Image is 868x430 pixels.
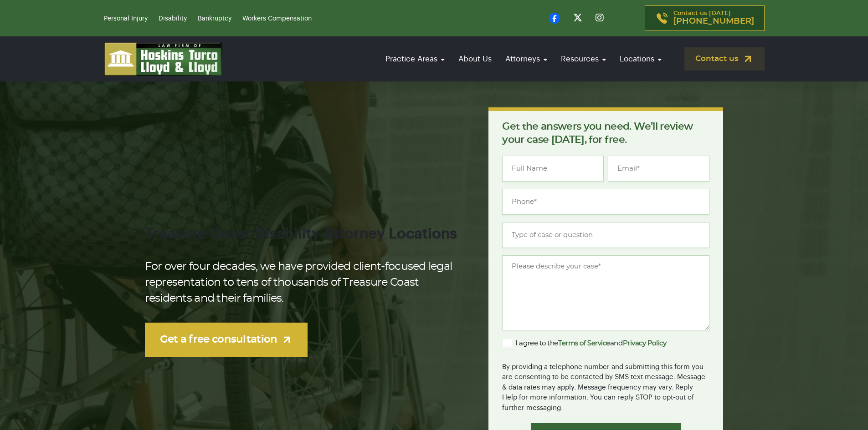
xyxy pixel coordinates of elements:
p: For over four decades, we have provided client-focused legal representation to tens of thousands ... [145,259,460,307]
img: arrow-up-right-light.svg [281,334,293,345]
input: Phone* [502,189,709,215]
a: Get a free consultation [145,323,308,357]
a: Contact us [DATE][PHONE_NUMBER] [645,5,765,31]
a: Contact us [684,47,765,71]
img: logo [104,42,222,76]
a: Personal Injury [104,15,148,22]
a: Locations [615,46,666,72]
a: Bankruptcy [198,15,231,22]
a: Disability [159,15,187,22]
input: Type of case or question [502,222,709,248]
a: Practice Areas [381,46,449,72]
a: Privacy Policy [623,340,667,347]
label: I agree to the and [502,338,666,349]
a: Workers Compensation [242,15,312,22]
a: Resources [556,46,611,72]
p: Get the answers you need. We’ll review your case [DATE], for free. [502,120,709,147]
h2: Treasure Coast Disability Attorney Locations [145,225,460,243]
div: By providing a telephone number and submitting this form you are consenting to be contacted by SM... [502,356,709,414]
input: Email* [608,156,709,182]
a: About Us [454,46,496,72]
span: [PHONE_NUMBER] [673,17,754,26]
p: Contact us [DATE] [673,10,754,26]
input: Full Name [502,156,604,182]
a: Terms of Service [558,340,610,347]
a: Attorneys [501,46,552,72]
